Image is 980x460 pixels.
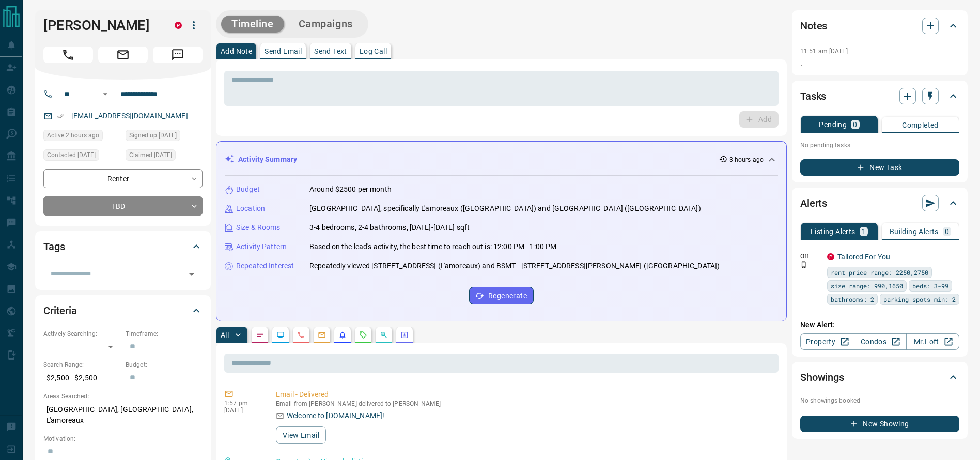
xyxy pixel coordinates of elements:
[238,154,297,165] p: Activity Summary
[276,400,774,407] p: Email from [PERSON_NAME] delivered to [PERSON_NAME]
[276,426,326,444] button: View Email
[800,191,959,216] div: Alerts
[47,130,99,141] span: Active 2 hours ago
[236,260,294,271] p: Repeated Interest
[43,370,120,387] p: $2,500 - $2,500
[288,16,363,33] button: Campaigns
[338,331,347,339] svg: Listing Alerts
[256,331,264,339] svg: Notes
[883,294,956,304] span: parking spots min: 2
[43,130,120,144] div: Tue Oct 14 2025
[236,203,265,214] p: Location
[827,253,834,260] div: property.ca
[309,184,392,195] p: Around $2500 per month
[360,48,387,55] p: Log Call
[57,113,64,120] svg: Email Verified
[184,267,199,282] button: Open
[309,222,470,233] p: 3-4 bedrooms, 2-4 bathrooms, [DATE]-[DATE] sqft
[43,17,159,34] h1: [PERSON_NAME]
[309,203,701,214] p: [GEOGRAPHIC_DATA], specifically L'amoreaux ([GEOGRAPHIC_DATA]) and [GEOGRAPHIC_DATA] ([GEOGRAPHIC...
[126,329,203,339] p: Timeframe:
[225,150,778,169] div: Activity Summary3 hours ago
[43,360,120,370] p: Search Range:
[43,196,203,216] div: TBD
[309,260,720,271] p: Repeatedly viewed [STREET_ADDRESS] (L'amoreaux) and BSMT - [STREET_ADDRESS][PERSON_NAME] ([GEOGRA...
[902,121,939,129] p: Completed
[236,184,260,195] p: Budget
[287,410,384,421] p: Welcome to [DOMAIN_NAME]!
[318,331,326,339] svg: Emails
[43,298,203,323] div: Criteria
[811,228,855,235] p: Listing Alerts
[99,88,112,100] button: Open
[71,112,188,120] a: [EMAIL_ADDRESS][DOMAIN_NAME]
[224,400,260,407] p: 1:57 pm
[831,267,928,278] span: rent price range: 2250,2750
[359,331,367,339] svg: Requests
[800,416,959,432] button: New Showing
[400,331,409,339] svg: Agent Actions
[276,331,285,339] svg: Lead Browsing Activity
[309,241,556,252] p: Based on the lead's activity, the best time to reach out is: 12:00 PM - 1:00 PM
[43,149,120,164] div: Mon Oct 13 2025
[800,333,853,350] a: Property
[800,84,959,109] div: Tasks
[729,155,764,164] p: 3 hours ago
[819,121,847,128] p: Pending
[853,333,906,350] a: Condos
[221,16,284,33] button: Timeline
[800,13,959,38] div: Notes
[853,121,857,128] p: 0
[43,238,65,255] h2: Tags
[380,331,388,339] svg: Opportunities
[800,48,848,55] p: 11:51 am [DATE]
[98,47,148,63] span: Email
[800,88,826,104] h2: Tasks
[800,261,807,268] svg: Push Notification Only
[221,331,229,339] p: All
[43,169,203,188] div: Renter
[43,434,203,443] p: Motivation:
[43,234,203,259] div: Tags
[224,407,260,414] p: [DATE]
[126,360,203,370] p: Budget:
[43,401,203,429] p: [GEOGRAPHIC_DATA], [GEOGRAPHIC_DATA], L'amoreaux
[43,329,120,339] p: Actively Searching:
[800,319,959,330] p: New Alert:
[890,228,939,235] p: Building Alerts
[126,130,203,144] div: Mon Oct 13 2025
[236,241,287,252] p: Activity Pattern
[236,222,281,233] p: Size & Rooms
[945,228,949,235] p: 0
[800,365,959,390] div: Showings
[265,48,302,55] p: Send Email
[126,149,203,164] div: Mon Oct 13 2025
[175,22,182,29] div: property.ca
[906,333,959,350] a: Mr.Loft
[469,287,534,304] button: Regenerate
[800,369,844,386] h2: Showings
[43,302,77,319] h2: Criteria
[221,48,252,55] p: Add Note
[837,253,890,261] a: Tailored For You
[800,252,821,261] p: Off
[297,331,305,339] svg: Calls
[153,47,203,63] span: Message
[43,392,203,401] p: Areas Searched:
[800,396,959,405] p: No showings booked
[129,150,172,160] span: Claimed [DATE]
[800,195,827,211] h2: Alerts
[47,150,96,160] span: Contacted [DATE]
[129,130,177,141] span: Signed up [DATE]
[800,159,959,176] button: New Task
[912,281,948,291] span: beds: 3-99
[831,294,874,304] span: bathrooms: 2
[314,48,347,55] p: Send Text
[800,137,959,153] p: No pending tasks
[831,281,903,291] span: size range: 990,1650
[862,228,866,235] p: 1
[800,18,827,34] h2: Notes
[800,58,959,69] p: .
[276,389,774,400] p: Email - Delivered
[43,47,93,63] span: Call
